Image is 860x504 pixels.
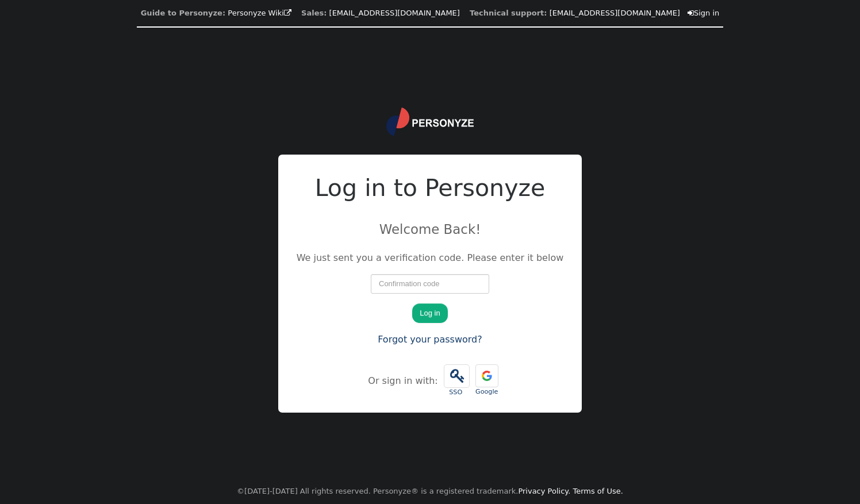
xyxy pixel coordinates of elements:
p: We just sent you a verification code. Please enter it below [297,251,564,265]
a: Google [473,359,501,403]
div: Or sign in with: [368,374,440,388]
button: Log in [412,303,447,323]
b: Sales: [301,9,327,17]
a: [EMAIL_ADDRESS][DOMAIN_NAME] [550,9,680,17]
a:  SSO [441,359,473,403]
h2: Log in to Personyze [297,171,564,206]
a: Personyze Wiki [228,9,291,17]
img: logo.svg [386,107,474,136]
a: Terms of Use. [573,487,623,495]
b: Guide to Personyze: [141,9,225,17]
a: Sign in [688,9,719,17]
div: SSO [444,388,468,398]
span:  [284,9,291,17]
a: Privacy Policy. [518,487,570,495]
b: Technical support: [470,9,547,17]
p: Welcome Back! [297,220,564,239]
span:  [444,365,469,387]
span:  [688,9,694,17]
div: Google [475,387,498,397]
a: Forgot your password? [378,334,482,345]
a: [EMAIL_ADDRESS][DOMAIN_NAME] [329,9,460,17]
input: Confirmation code [371,274,489,294]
